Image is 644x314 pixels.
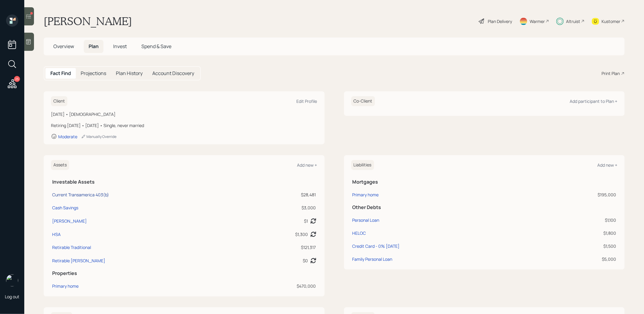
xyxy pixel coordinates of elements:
[52,270,316,276] h5: Properties
[530,18,545,25] div: Warmer
[244,244,316,250] div: $121,317
[540,243,616,249] div: $1,500
[52,179,316,185] h5: Investable Assets
[352,256,393,262] div: Family Personal Loan
[488,18,512,25] div: Plan Delivery
[540,256,616,262] div: $5,000
[44,15,132,28] h1: [PERSON_NAME]
[297,98,317,104] div: Edit Profile
[297,162,317,168] div: Add new +
[81,134,116,139] div: Manually Override
[352,217,379,223] div: Personal Loan
[52,283,79,289] div: Primary home
[304,218,308,224] div: $1
[351,160,374,170] h6: Liabilities
[352,204,616,210] h5: Other Debts
[51,96,67,106] h6: Client
[81,70,106,76] h5: Projections
[51,122,317,129] div: Retiring [DATE] • [DATE] • Single, never married
[52,231,61,237] div: HSA
[570,98,617,104] div: Add participant to Plan +
[540,217,616,223] div: $1,100
[540,230,616,236] div: $1,800
[52,204,78,211] div: Cash Savings
[52,218,87,224] div: [PERSON_NAME]
[113,43,127,50] span: Invest
[295,231,308,237] div: $1,300
[597,162,617,168] div: Add new +
[52,244,91,250] div: Retirable Traditional
[352,191,379,198] div: Primary home
[6,274,18,286] img: treva-nostdahl-headshot.png
[52,191,109,198] div: Current Transamerica 403(b)
[566,18,580,25] div: Altruist
[89,43,99,50] span: Plan
[51,111,317,117] div: [DATE] • [DEMOGRAPHIC_DATA]
[602,70,620,77] div: Print Plan
[303,257,308,264] div: $0
[50,70,71,76] h5: Fact Find
[352,179,616,185] h5: Mortgages
[602,18,620,25] div: Kustomer
[51,160,69,170] h6: Assets
[53,43,74,50] span: Overview
[244,191,316,198] div: $28,481
[152,70,194,76] h5: Account Discovery
[58,134,77,139] div: Moderate
[244,283,316,289] div: $470,000
[116,70,143,76] h5: Plan History
[352,243,400,249] div: Credit Card - 0% [DATE]
[14,76,20,82] div: 25
[540,191,616,198] div: $195,000
[52,257,105,264] div: Retirable [PERSON_NAME]
[5,294,19,299] div: Log out
[352,230,366,236] div: HELOC
[244,204,316,211] div: $3,000
[351,96,375,106] h6: Co-Client
[141,43,171,50] span: Spend & Save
